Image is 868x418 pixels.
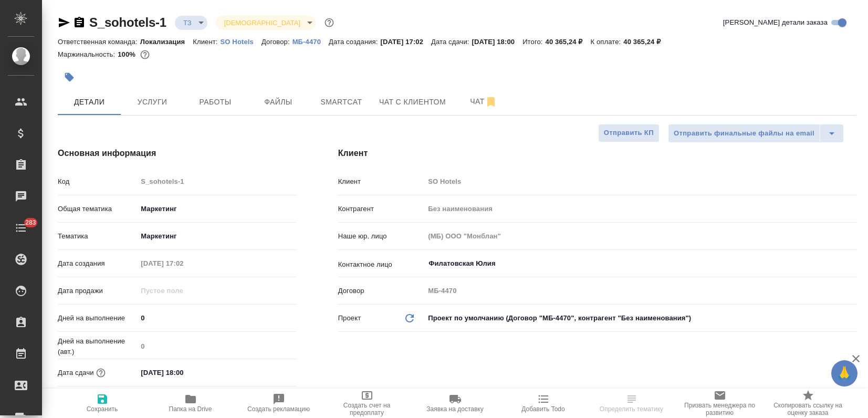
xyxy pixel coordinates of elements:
[221,38,262,46] p: SO Hotels
[262,38,292,46] p: Договор:
[137,283,229,298] input: Пустое поле
[140,38,193,46] p: Локализация
[379,96,446,109] span: Чат с клиентом
[521,405,564,413] span: Добавить Todo
[235,389,323,418] button: Создать рекламацию
[138,48,152,61] button: 0.00 RUB;
[221,37,262,46] a: SO Hotels
[338,259,425,270] p: Контактное лицо
[424,201,856,216] input: Пустое поле
[137,174,296,189] input: Пустое поле
[169,405,212,413] span: Папка на Drive
[380,38,431,46] p: [DATE] 17:02
[588,389,676,418] button: Определить тематику
[770,402,846,416] span: Скопировать ссылку на оценку заказа
[411,389,499,418] button: Заявка на доставку
[58,50,118,58] p: Маржинальность:
[600,405,663,413] span: Определить тематику
[851,263,853,265] button: Open
[424,309,856,327] div: Проект по умолчанию (Договор "МБ-4470", контрагент "Без наименования")
[147,389,235,418] button: Папка на Drive
[58,258,137,269] p: Дата создания
[329,38,380,46] p: Дата создания:
[764,389,852,418] button: Скопировать ссылку на оценку заказа
[431,38,472,46] p: Дата сдачи:
[338,286,425,296] p: Договор
[58,147,296,160] h4: Основная информация
[458,95,509,108] span: Чат
[89,15,166,29] a: S_sohotels-1
[137,256,229,271] input: Пустое поле
[118,50,138,58] p: 100%
[137,227,296,245] div: Маркетинг
[58,286,137,296] p: Дата продажи
[316,96,367,109] span: Smartcat
[292,37,329,46] a: МБ-4470
[247,405,310,413] span: Создать рекламацию
[58,66,81,89] button: Добавить тэг
[831,360,857,386] button: 🙏
[522,38,545,46] p: Итого:
[19,217,43,228] span: 283
[137,200,296,218] div: Маркетинг
[426,405,483,413] span: Заявка на доставку
[485,96,497,108] svg: Отписаться
[338,176,425,187] p: Клиент
[323,389,411,418] button: Создать счет на предоплату
[58,368,94,378] p: Дата сдачи
[94,366,108,380] button: Если добавить услуги и заполнить их объемом, то дата рассчитается автоматически
[193,38,220,46] p: Клиент:
[604,127,654,139] span: Отправить КП
[190,96,240,109] span: Работы
[180,18,195,27] button: ТЗ
[127,96,177,109] span: Услуги
[87,405,118,413] span: Сохранить
[221,18,304,27] button: [DEMOGRAPHIC_DATA]
[424,228,856,244] input: Пустое поле
[58,231,137,242] p: Тематика
[64,96,114,109] span: Детали
[668,124,844,143] div: split button
[58,176,137,187] p: Код
[137,339,296,354] input: Пустое поле
[623,38,668,46] p: 40 365,24 ₽
[137,310,296,326] input: ✎ Введи что-нибудь
[338,313,361,323] p: Проект
[216,16,316,30] div: ТЗ
[137,365,229,380] input: ✎ Введи что-нибудь
[499,389,588,418] button: Добавить Todo
[58,336,137,357] p: Дней на выполнение (авт.)
[546,38,591,46] p: 40 365,24 ₽
[424,283,856,298] input: Пустое поле
[175,16,207,30] div: ТЗ
[58,204,137,214] p: Общая тематика
[73,16,86,29] button: Скопировать ссылку
[424,174,856,189] input: Пустое поле
[253,96,304,109] span: Файлы
[292,38,329,46] p: МБ-4470
[723,17,828,28] span: [PERSON_NAME] детали заказа
[58,389,147,418] button: Сохранить
[591,38,624,46] p: К оплате:
[674,128,814,140] span: Отправить финальные файлы на email
[58,313,137,323] p: Дней на выполнение
[58,38,140,46] p: Ответственная команда:
[472,38,523,46] p: [DATE] 18:00
[338,204,425,214] p: Контрагент
[3,215,39,241] a: 283
[58,16,70,29] button: Скопировать ссылку для ЯМессенджера
[329,402,405,416] span: Создать счет на предоплату
[835,362,853,384] span: 🙏
[676,389,764,418] button: Призвать менеджера по развитию
[338,147,856,160] h4: Клиент
[668,124,820,143] button: Отправить финальные файлы на email
[598,124,660,142] button: Отправить КП
[338,231,425,242] p: Наше юр. лицо
[682,402,758,416] span: Призвать менеджера по развитию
